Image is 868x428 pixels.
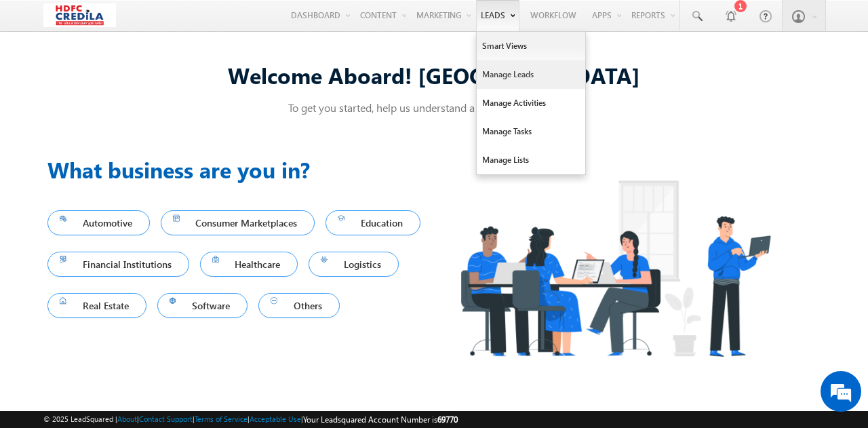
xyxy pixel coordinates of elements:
span: Financial Institutions [60,255,177,273]
p: To get you started, help us understand a few things about you! [47,100,821,115]
img: Industry.png [434,153,796,383]
h3: What business are you in? [47,153,434,186]
a: Manage Lists [477,146,585,174]
div: Welcome Aboard! [GEOGRAPHIC_DATA] [47,60,821,90]
a: Manage Leads [477,60,585,89]
a: About [117,414,137,423]
span: Software [170,296,236,315]
span: Others [271,296,328,315]
span: Real Estate [60,296,134,315]
a: Acceptable Use [250,414,301,423]
span: Automotive [60,214,138,232]
span: Logistics [321,255,387,273]
img: Custom Logo [43,3,116,27]
span: Your Leadsquared Account Number is [303,414,458,425]
a: Smart Views [477,32,585,60]
span: 69770 [437,414,458,425]
span: © 2025 LeadSquared | | | | | [43,413,458,426]
a: Manage Tasks [477,117,585,146]
span: Consumer Marketplaces [173,214,303,232]
span: Education [338,214,408,232]
a: Terms of Service [195,414,248,423]
span: Healthcare [212,255,286,273]
a: Contact Support [139,414,193,423]
a: Manage Activities [477,89,585,117]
